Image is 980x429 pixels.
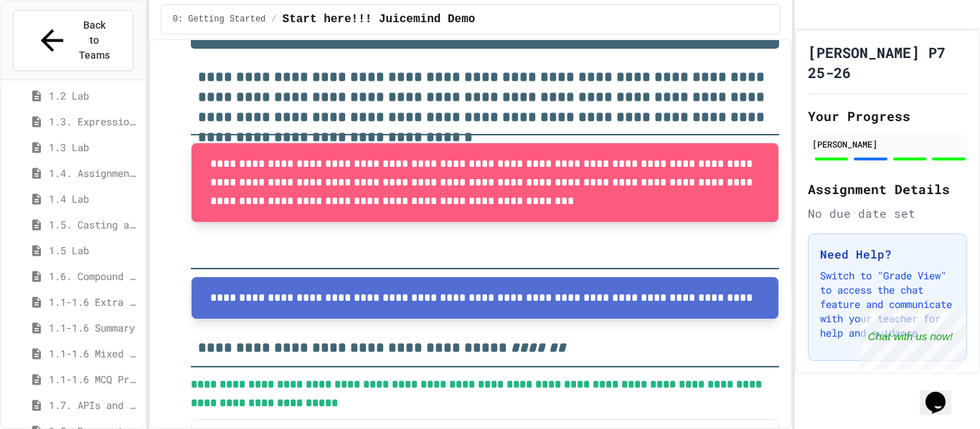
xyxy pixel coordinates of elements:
span: 0: Getting Started [173,14,266,25]
div: No due date set [808,205,967,222]
span: Start here!!! Juicemind Demo [283,11,476,28]
p: Switch to "Grade View" to access the chat feature and communicate with your teacher for help and ... [820,269,955,340]
iframe: chat widget [861,309,966,370]
h1: [PERSON_NAME] P7 25-26 [808,42,967,82]
div: [PERSON_NAME] [812,138,963,150]
h2: Your Progress [808,106,967,126]
span: / [271,14,276,25]
h2: Assignment Details [808,179,967,199]
button: Back to Teams [13,10,133,71]
span: Back to Teams [77,18,111,63]
h3: Need Help? [820,246,955,263]
iframe: chat widget [920,372,966,415]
